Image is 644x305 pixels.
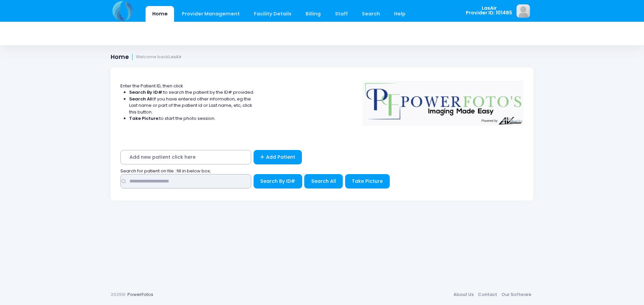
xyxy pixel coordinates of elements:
[254,174,302,188] button: Search By ID#
[111,291,125,298] span: 2025©
[466,6,512,15] span: LasAir Provider ID: 101485
[476,289,499,301] a: Contact
[260,178,295,184] span: Search By ID#
[120,150,251,164] span: Add new patient click here
[175,6,246,22] a: Provider Management
[248,6,298,22] a: Facility Details
[304,174,343,188] button: Search All
[328,6,354,22] a: Staff
[129,115,159,122] strong: Take Picture:
[355,6,386,22] a: Search
[388,6,412,22] a: Help
[127,291,153,298] a: PowerFotos
[129,115,255,122] li: to start the photo session.
[311,178,336,184] span: Search All
[111,54,182,61] h1: Home
[129,89,255,96] li: to search the patient by the ID# provided.
[451,289,476,301] a: About Us
[129,96,255,116] li: If you have entered other information, eg the Last name or part of the patient id or Last name, e...
[168,54,182,60] strong: LasAir
[136,55,182,60] small: Welcome back
[352,178,383,184] span: Take Picture
[359,76,527,126] img: Logo
[129,89,163,95] strong: Search By ID#:
[345,174,390,188] button: Take Picture
[299,6,327,22] a: Billing
[517,4,530,18] img: image
[254,150,302,164] a: Add Patient
[146,6,174,22] a: Home
[499,289,533,301] a: Our Software
[120,83,183,89] span: Enter the Patient ID, then click
[129,96,154,102] strong: Search All:
[120,168,211,174] span: Search for patient on file : fill in below box;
